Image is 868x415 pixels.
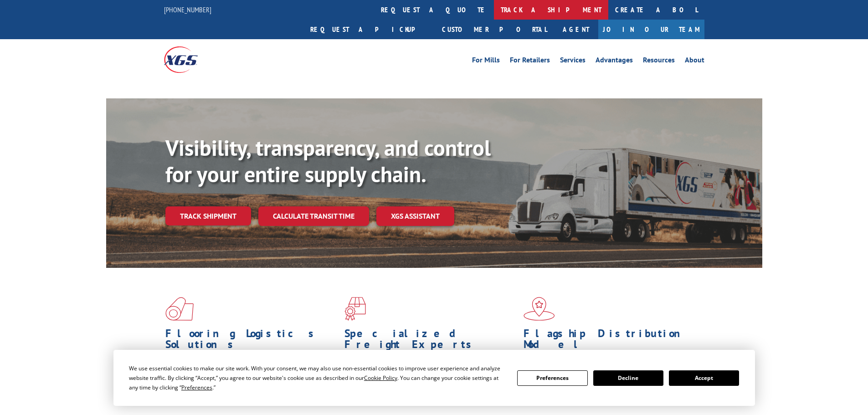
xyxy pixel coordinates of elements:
[165,328,338,354] h1: Flooring Logistics Solutions
[113,350,755,406] div: Cookie Consent Prompt
[593,370,663,386] button: Decline
[344,328,517,354] h1: Specialized Freight Experts
[472,56,500,67] a: For Mills
[376,206,454,226] a: XGS ASSISTANT
[344,297,366,321] img: xgs-icon-focused-on-flooring-red
[643,56,675,67] a: Resources
[596,56,633,67] a: Advantages
[165,206,251,225] a: Track shipment
[560,56,586,67] a: Services
[598,20,704,39] a: Join Our Team
[364,374,397,382] span: Cookie Policy
[510,56,550,67] a: For Retailers
[165,133,491,188] b: Visibility, transparency, and control for your entire supply chain.
[685,56,704,67] a: About
[303,20,435,39] a: Request a pickup
[554,20,598,39] a: Agent
[258,206,369,226] a: Calculate transit time
[517,370,587,386] button: Preferences
[524,297,555,321] img: xgs-icon-flagship-distribution-model-red
[524,328,696,354] h1: Flagship Distribution Model
[181,384,212,391] span: Preferences
[164,5,211,14] a: [PHONE_NUMBER]
[165,297,194,321] img: xgs-icon-total-supply-chain-intelligence-red
[129,364,506,392] div: We use essential cookies to make our site work. With your consent, we may also use non-essential ...
[435,20,554,39] a: Customer Portal
[669,370,739,386] button: Accept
